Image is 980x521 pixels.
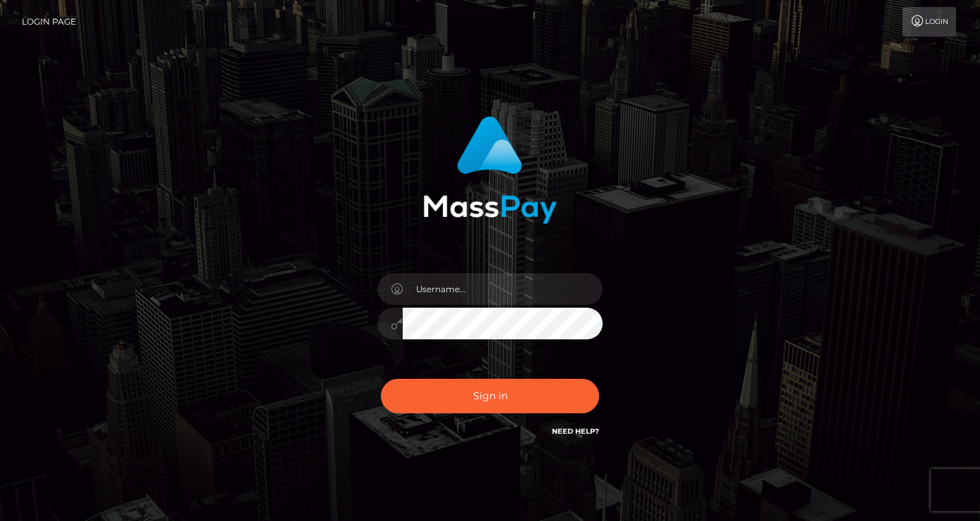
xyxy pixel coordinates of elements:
[552,427,599,436] a: Need Help?
[22,7,76,37] a: Login Page
[403,273,603,305] input: Username...
[903,7,956,37] a: Login
[423,116,557,224] img: MassPay Login
[381,379,599,413] button: Sign in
